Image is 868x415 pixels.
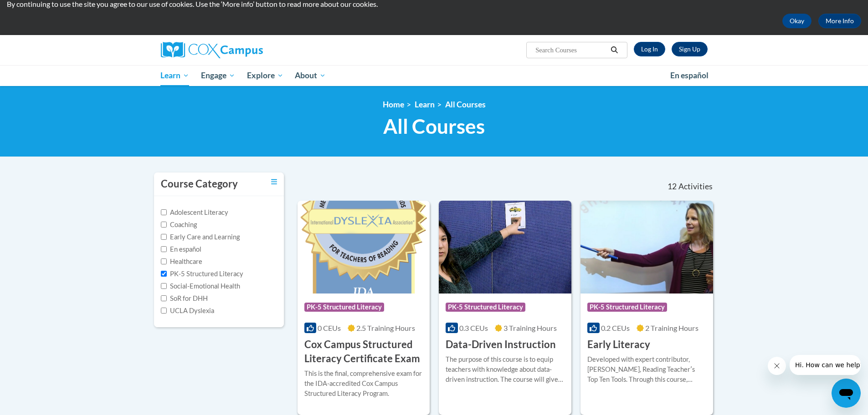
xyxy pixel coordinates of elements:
[161,234,167,240] input: Checkbox for Options
[147,65,721,86] div: Main menu
[161,177,238,191] h3: Course Category
[459,324,488,332] span: 0.3 CEUs
[298,201,430,415] a: Course LogoPK-5 Structured Literacy0 CEUs2.5 Training Hours Cox Campus Structured Literacy Certif...
[503,324,557,332] span: 3 Training Hours
[607,45,621,56] button: Search
[161,281,240,291] label: Social-Emotional Health
[161,269,243,279] label: PK-5 Structured Literacy
[768,357,786,375] iframe: Close message
[439,201,571,294] img: Course Logo
[161,295,167,301] input: Checkbox for Options
[161,271,167,277] input: Checkbox for Options
[161,246,167,252] input: Checkbox for Options
[161,257,202,267] label: Healthcare
[534,45,607,56] input: Search Courses
[161,258,167,264] input: Checkbox for Options
[439,201,571,415] a: Course LogoPK-5 Structured Literacy0.3 CEUs3 Training Hours Data-Driven InstructionThe purpose of...
[670,71,709,80] span: En español
[161,222,167,228] input: Checkbox for Options
[645,324,699,332] span: 2 Training Hours
[445,100,486,109] a: All Courses
[295,70,326,81] span: About
[161,308,167,314] input: Checkbox for Options
[587,354,706,385] div: Developed with expert contributor, [PERSON_NAME], Reading Teacherʹs Top Ten Tools. Through this c...
[415,100,435,109] a: Learn
[634,42,665,56] a: Log In
[668,182,677,192] span: 12
[5,6,74,14] span: Hi. How can we help?
[446,338,556,352] h3: Data-Driven Instruction
[161,283,167,289] input: Checkbox for Options
[201,70,235,81] span: Engage
[587,303,667,312] span: PK-5 Structured Literacy
[818,14,861,28] a: More Info
[247,70,283,81] span: Explore
[304,338,423,366] h3: Cox Campus Structured Literacy Certificate Exam
[195,65,241,86] a: Engage
[782,14,812,28] button: Okay
[446,354,565,385] div: The purpose of this course is to equip teachers with knowledge about data-driven instruction. The...
[298,201,430,294] img: Course Logo
[161,306,214,316] label: UCLA Dyslexia
[678,182,713,192] span: Activities
[580,201,713,294] img: Course Logo
[446,303,525,312] span: PK-5 Structured Literacy
[161,244,201,254] label: En español
[580,201,713,415] a: Course LogoPK-5 Structured Literacy0.2 CEUs2 Training Hours Early LiteracyDeveloped with expert c...
[790,355,861,375] iframe: Message from company
[271,177,277,187] a: Toggle collapse
[155,65,195,86] a: Learn
[161,209,167,215] input: Checkbox for Options
[160,70,189,81] span: Learn
[587,338,650,352] h3: Early Literacy
[601,324,630,332] span: 0.2 CEUs
[383,100,404,109] a: Home
[161,42,263,58] img: Cox Campus
[304,303,384,312] span: PK-5 Structured Literacy
[241,65,289,86] a: Explore
[664,66,714,85] a: En español
[832,379,861,408] iframe: Button to launch messaging window
[318,324,341,332] span: 0 CEUs
[356,324,415,332] span: 2.5 Training Hours
[161,232,240,242] label: Early Care and Learning
[161,294,208,304] label: SoR for DHH
[289,65,332,86] a: About
[383,114,485,138] span: All Courses
[161,220,197,230] label: Coaching
[161,42,334,58] a: Cox Campus
[304,369,423,399] div: This is the final, comprehensive exam for the IDA-accredited Cox Campus Structured Literacy Program.
[161,207,228,218] label: Adolescent Literacy
[672,42,708,56] a: Register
